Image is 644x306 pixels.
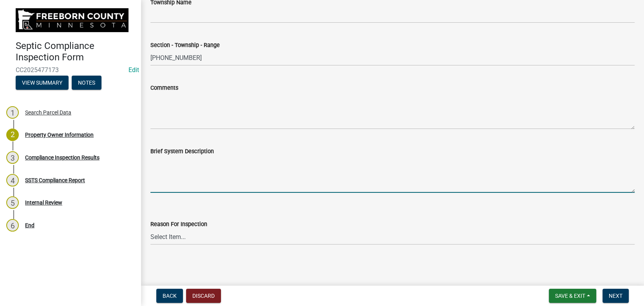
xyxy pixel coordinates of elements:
label: Reason For Inspection [150,222,207,227]
div: SSTS Compliance Report [25,177,85,183]
a: Edit [128,66,139,74]
label: Section - Township - Range [150,43,220,48]
button: View Summary [16,76,69,90]
span: CC2025477173 [16,66,125,74]
button: Back [156,289,183,303]
div: End [25,223,34,228]
wm-modal-confirm: Edit Application Number [128,66,139,74]
div: Property Owner Information [25,132,94,138]
label: Brief System Description [150,149,214,154]
span: Save & Exit [555,293,585,299]
div: 6 [6,219,19,232]
div: Internal Review [25,200,62,205]
span: Back [163,293,177,299]
wm-modal-confirm: Summary [16,80,69,86]
div: 3 [6,151,19,164]
div: Search Parcel Data [25,110,71,115]
span: Next [609,293,622,299]
img: Freeborn County, Minnesota [16,8,128,32]
button: Save & Exit [549,289,596,303]
div: 2 [6,129,19,141]
div: 1 [6,106,19,119]
div: 5 [6,196,19,209]
button: Notes [72,76,101,90]
div: 4 [6,174,19,186]
button: Discard [186,289,221,303]
button: Next [602,289,629,303]
label: Comments [150,85,178,91]
h4: Septic Compliance Inspection Form [16,40,135,63]
div: Compliance Inspection Results [25,155,99,160]
wm-modal-confirm: Notes [72,80,101,86]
